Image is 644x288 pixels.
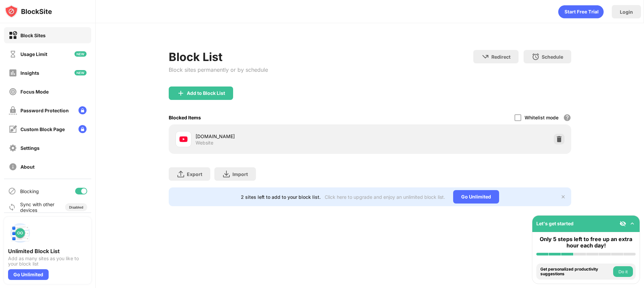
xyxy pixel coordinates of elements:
img: lock-menu.svg [78,106,87,114]
div: 2 sites left to add to your block list. [241,194,321,200]
div: Redirect [491,54,511,60]
div: Login [620,9,633,15]
div: Website [196,140,213,146]
div: Password Protection [20,108,69,113]
div: Sync with other devices [20,201,55,213]
div: Get personalized productivity suggestions [540,267,611,277]
div: Focus Mode [20,89,49,95]
div: Block Sites [20,33,46,38]
div: About [20,164,35,170]
div: Custom Block Page [20,126,65,132]
img: sync-icon.svg [8,203,16,211]
div: Disabled [69,205,83,209]
div: Insights [20,70,39,76]
div: Export [187,171,202,177]
div: Go Unlimited [453,190,499,204]
img: insights-off.svg [9,69,17,77]
img: settings-off.svg [9,144,17,152]
img: block-on.svg [9,31,17,40]
div: Go Unlimited [8,269,49,280]
img: new-icon.svg [74,51,87,57]
div: Unlimited Block List [8,248,87,254]
div: Blocking [20,188,39,194]
div: Whitelist mode [525,115,558,120]
img: about-off.svg [9,163,17,171]
img: x-button.svg [560,194,566,199]
img: password-protection-off.svg [9,106,17,115]
div: Block sites permanently or by schedule [169,66,268,73]
div: Blocked Items [169,115,201,120]
div: Add to Block List [187,91,225,96]
div: Add as many sites as you like to your block list [8,256,87,267]
img: customize-block-page-off.svg [9,125,17,133]
img: focus-off.svg [9,88,17,96]
img: omni-setup-toggle.svg [629,220,636,227]
div: Click here to upgrade and enjoy an unlimited block list. [325,194,445,200]
button: Do it [613,266,633,277]
img: favicons [179,135,187,143]
div: Schedule [542,54,563,60]
img: lock-menu.svg [78,125,87,133]
div: Usage Limit [20,51,47,57]
div: Settings [20,145,40,151]
div: Block List [169,50,268,64]
div: Import [232,171,248,177]
img: logo-blocksite.svg [5,5,52,18]
img: new-icon.svg [74,70,87,75]
img: eye-not-visible.svg [620,220,626,227]
img: push-block-list.svg [8,221,32,245]
img: time-usage-off.svg [9,50,17,58]
div: Let's get started [536,221,574,226]
div: [DOMAIN_NAME] [196,133,370,140]
img: blocking-icon.svg [8,187,16,195]
div: Only 5 steps left to free up an extra hour each day! [536,236,636,249]
div: animation [558,5,604,18]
